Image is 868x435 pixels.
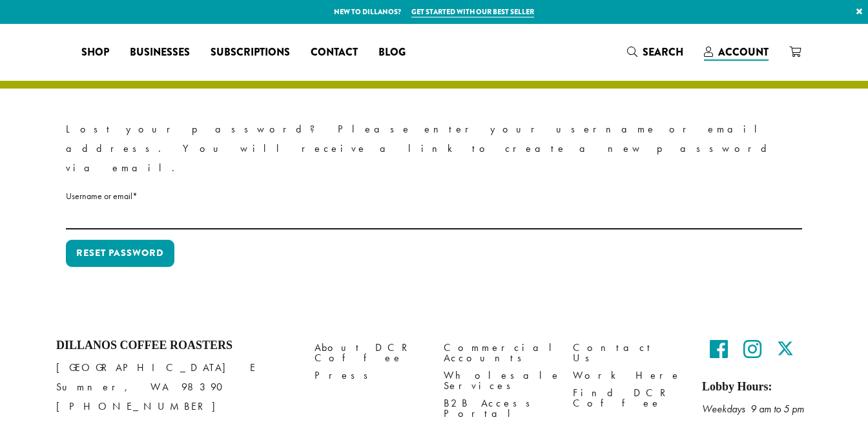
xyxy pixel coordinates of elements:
[643,45,683,59] span: Search
[444,339,553,366] a: Commercial Accounts
[573,384,683,412] a: Find DCR Coffee
[573,339,683,366] a: Contact Us
[56,339,295,353] h4: Dillanos Coffee Roasters
[702,380,812,394] h5: Lobby Hours:
[573,366,683,384] a: Work Here
[211,45,290,61] span: Subscriptions
[444,366,553,394] a: Wholesale Services
[378,45,406,61] span: Blog
[66,120,802,178] p: Lost your password? Please enter your username or email address. You will receive a link to creat...
[718,45,769,59] span: Account
[411,6,534,17] a: Get started with our best seller
[315,339,424,366] a: About DCR Coffee
[81,45,109,61] span: Shop
[311,45,358,61] span: Contact
[315,366,424,384] a: Press
[702,402,804,416] em: Weekdays 9 am to 5 pm
[66,240,174,267] button: Reset password
[444,394,553,422] a: B2B Access Portal
[56,358,295,416] p: [GEOGRAPHIC_DATA] E Sumner, WA 98390 [PHONE_NUMBER]
[617,41,694,63] a: Search
[71,42,119,63] a: Shop
[130,45,190,61] span: Businesses
[66,188,802,204] label: Username or email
